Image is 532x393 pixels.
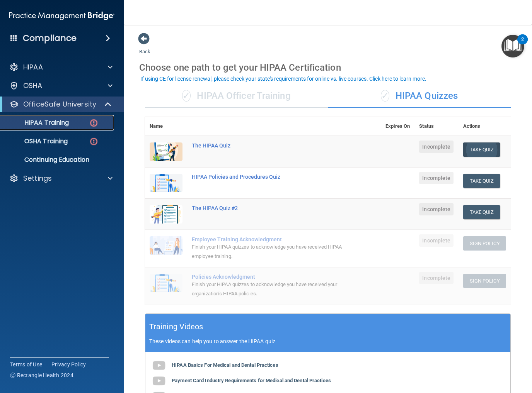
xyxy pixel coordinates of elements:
[328,85,511,108] div: HIPAA Quizzes
[5,156,111,164] p: Continuing Education
[145,117,187,136] th: Name
[419,172,454,184] span: Incomplete
[192,242,342,261] div: Finish your HIPAA quizzes to acknowledge you have received HIPAA employee training.
[172,362,278,368] b: HIPAA Basics For Medical and Dental Practices
[182,90,191,102] span: ✓
[419,272,454,284] span: Incomplete
[23,100,96,109] p: OfficeSafe University
[89,118,99,128] img: danger-circle.6113f641.png
[149,338,506,344] p: These videos can help you to answer the HIPAA quiz
[501,35,524,58] button: Open Resource Center, 2 new notifications
[192,205,342,211] div: The HIPAA Quiz #2
[381,90,389,102] span: ✓
[9,100,112,109] a: OfficeSafe University
[23,33,77,44] h4: Compliance
[5,137,68,145] p: OSHA Training
[149,320,203,334] h5: Training Videos
[23,174,52,183] p: Settings
[23,63,43,72] p: HIPAA
[89,137,99,146] img: danger-circle.6113f641.png
[463,142,500,157] button: Take Quiz
[192,274,342,280] div: Policies Acknowledgment
[192,142,342,149] div: The HIPAA Quiz
[192,174,342,180] div: HIPAA Policies and Procedures Quiz
[139,39,150,54] a: Back
[192,280,342,298] div: Finish your HIPAA quizzes to acknowledge you have received your organization’s HIPAA policies.
[419,203,454,215] span: Incomplete
[172,378,331,383] b: Payment Card Industry Requirements for Medical and Dental Practices
[419,141,454,153] span: Incomplete
[5,119,69,127] p: HIPAA Training
[10,361,42,368] a: Terms of Use
[9,81,113,90] a: OSHA
[140,76,426,81] div: If using CE for license renewal, please check your state's requirements for online vs. live cours...
[419,234,454,247] span: Incomplete
[463,205,500,219] button: Take Quiz
[521,39,524,49] div: 2
[463,174,500,188] button: Take Quiz
[151,373,167,389] img: gray_youtube_icon.38fcd6cc.png
[459,117,511,136] th: Actions
[414,117,458,136] th: Status
[463,274,506,288] button: Sign Policy
[145,85,328,108] div: HIPAA Officer Training
[9,174,113,183] a: Settings
[9,63,113,72] a: HIPAA
[139,56,517,79] div: Choose one path to get your HIPAA Certification
[192,236,342,242] div: Employee Training Acknowledgment
[381,117,414,136] th: Expires On
[10,371,73,379] span: Ⓒ Rectangle Health 2024
[51,361,86,368] a: Privacy Policy
[9,8,114,24] img: PMB logo
[139,75,428,83] button: If using CE for license renewal, please check your state's requirements for online vs. live cours...
[151,358,167,373] img: gray_youtube_icon.38fcd6cc.png
[463,236,506,251] button: Sign Policy
[23,81,43,90] p: OSHA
